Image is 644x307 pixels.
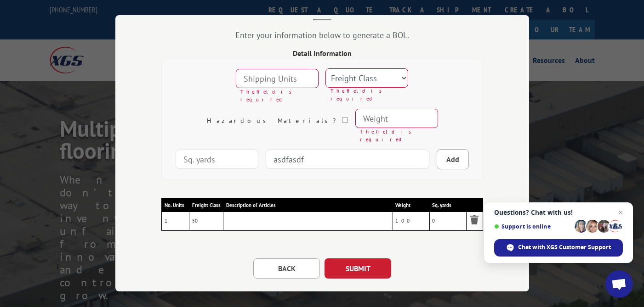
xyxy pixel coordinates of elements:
[429,199,466,212] th: Sq. yards
[494,223,571,230] span: Support is online
[325,258,391,279] button: SUBMIT
[161,212,189,231] td: 1
[393,199,429,212] th: Weight
[236,69,319,89] input: Shipping Units
[161,199,189,212] th: No. Units
[359,128,438,144] div: The field is required
[189,199,223,212] th: Freight Class
[469,215,480,226] img: Remove item
[437,150,469,170] button: Add
[253,258,320,279] button: BACK
[494,239,623,257] span: Chat with XGS Customer Support
[518,243,611,251] span: Chat with XGS Customer Support
[605,270,633,298] a: Open chat
[206,117,348,125] label: Hazardous Materials?
[429,212,466,231] td: 0
[223,199,393,212] th: Description of Articles
[240,89,319,104] div: The field is required
[331,88,409,103] div: The field is required
[161,30,483,41] div: Enter your information below to generate a BOL.
[393,212,429,231] td: 100
[494,209,623,216] span: Questions? Chat with us!
[342,117,348,123] input: Hazardous Materials?
[266,150,429,169] input: Description
[161,48,483,59] div: Detail Information
[355,109,438,128] input: Weight
[176,150,258,169] input: Sq. yards
[189,212,223,231] td: 50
